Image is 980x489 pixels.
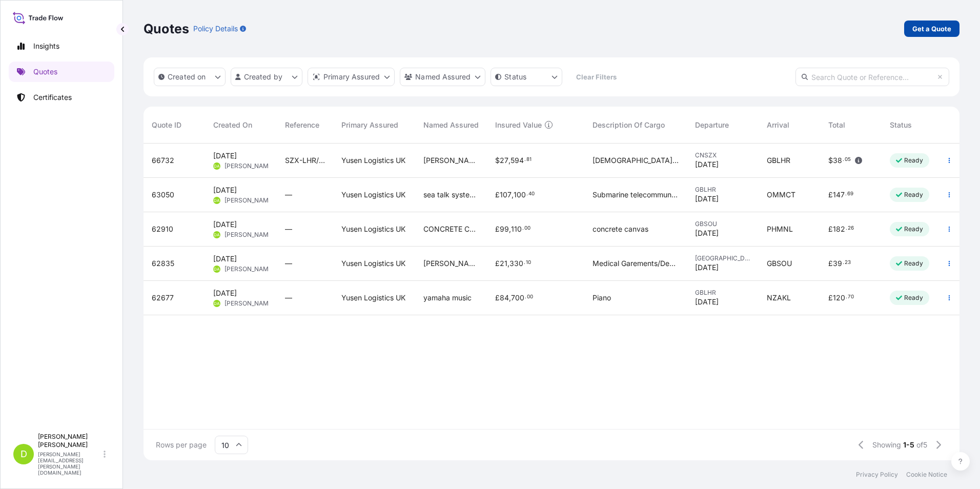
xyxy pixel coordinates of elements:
[828,226,833,233] span: £
[224,299,274,308] span: [PERSON_NAME]
[916,440,927,450] span: of 5
[423,155,479,166] span: [PERSON_NAME] Ltd
[833,294,845,301] span: 120
[833,157,842,164] span: 38
[214,264,220,274] span: DA
[168,72,206,82] p: Created on
[526,192,528,196] span: .
[213,151,237,161] span: [DATE]
[341,120,398,130] span: Primary Assured
[833,260,842,267] span: 39
[695,289,750,297] span: GBLHR
[912,24,951,34] p: Get a Quote
[144,21,189,37] p: Quotes
[695,262,719,273] span: [DATE]
[695,186,750,194] span: GBLHR
[828,191,833,198] span: £
[833,226,845,233] span: 182
[695,159,719,170] span: [DATE]
[38,433,101,449] p: [PERSON_NAME] [PERSON_NAME]
[152,258,174,269] span: 62835
[593,224,648,234] span: concrete canvas
[341,224,405,234] span: Yusen Logistics UK
[828,294,833,301] span: £
[308,68,395,86] button: distributor Filter options
[507,260,509,267] span: ,
[495,120,542,130] span: Insured Value
[213,219,237,230] span: [DATE]
[224,196,274,205] span: [PERSON_NAME]
[491,68,562,86] button: certificateStatus Filter options
[154,68,226,86] button: createdOn Filter options
[514,191,526,198] span: 100
[525,295,526,299] span: .
[904,191,923,199] p: Ready
[285,155,325,166] span: SZX-LHR/Q15439
[845,261,851,264] span: 23
[285,190,292,200] span: —
[524,158,526,161] span: .
[856,471,898,479] a: Privacy Policy
[593,155,679,166] span: [DEMOGRAPHIC_DATA] Clothing
[767,120,789,130] span: Arrival
[903,440,914,450] span: 1-5
[214,230,220,240] span: DA
[21,449,27,459] span: D
[415,72,471,82] p: Named Assured
[285,293,292,303] span: —
[828,157,833,164] span: $
[285,224,292,234] span: —
[423,224,479,234] span: CONCRETE CANVAS LTD
[33,41,59,51] p: Insights
[527,295,533,299] span: 00
[526,261,531,264] span: 10
[244,72,283,82] p: Created by
[509,226,511,233] span: ,
[156,440,207,450] span: Rows per page
[38,451,101,476] p: [PERSON_NAME][EMAIL_ADDRESS][PERSON_NAME][DOMAIN_NAME]
[400,68,485,86] button: cargoOwner Filter options
[500,226,509,233] span: 99
[213,185,237,195] span: [DATE]
[767,190,795,200] span: OMMCT
[152,120,181,130] span: Quote ID
[695,194,719,204] span: [DATE]
[224,231,274,239] span: [PERSON_NAME]
[495,157,500,164] span: $
[795,68,949,86] input: Search Quote or Reference...
[695,151,750,159] span: CNSZX
[33,67,57,77] p: Quotes
[508,157,511,164] span: ,
[847,192,853,196] span: 69
[9,62,114,82] a: Quotes
[214,161,220,171] span: DA
[231,68,302,86] button: createdBy Filter options
[511,157,524,164] span: 594
[695,297,719,307] span: [DATE]
[285,258,292,269] span: —
[509,260,523,267] span: 330
[767,224,793,234] span: PHMNL
[152,190,174,200] span: 63050
[848,295,854,299] span: 70
[341,258,405,269] span: Yusen Logistics UK
[423,293,472,303] span: yamaha music
[767,258,792,269] span: GBSOU
[224,265,274,273] span: [PERSON_NAME]
[500,157,508,164] span: 27
[890,120,912,130] span: Status
[213,288,237,298] span: [DATE]
[495,294,500,301] span: £
[695,254,750,262] span: [GEOGRAPHIC_DATA]
[500,260,507,267] span: 21
[828,260,833,267] span: £
[846,295,847,299] span: .
[906,471,947,479] p: Cookie Notice
[872,440,901,450] span: Showing
[423,258,479,269] span: [PERSON_NAME] South Ltd
[522,227,524,230] span: .
[341,155,405,166] span: Yusen Logistics UK
[9,36,114,56] a: Insights
[528,192,535,196] span: 40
